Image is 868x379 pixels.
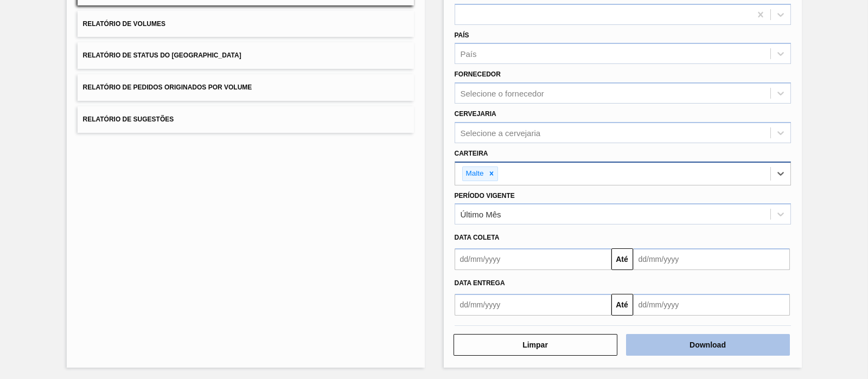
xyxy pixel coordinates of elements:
[455,110,496,118] label: Cervejaria
[455,192,515,200] label: Período Vigente
[83,83,252,91] span: Relatório de Pedidos Originados por Volume
[633,248,790,270] input: dd/mm/yyyy
[611,294,633,316] button: Até
[455,279,505,287] span: Data entrega
[611,248,633,270] button: Até
[455,248,611,270] input: dd/mm/yyyy
[454,334,617,356] button: Limpar
[461,89,544,98] div: Selecione o fornecedor
[455,294,611,316] input: dd/mm/yyyy
[78,106,414,133] button: Relatório de Sugestões
[78,42,414,69] button: Relatório de Status do [GEOGRAPHIC_DATA]
[633,294,790,316] input: dd/mm/yyyy
[463,167,486,181] div: Malte
[78,11,414,37] button: Relatório de Volumes
[455,150,488,157] label: Carteira
[83,52,241,59] span: Relatório de Status do [GEOGRAPHIC_DATA]
[626,334,790,356] button: Download
[78,74,414,101] button: Relatório de Pedidos Originados por Volume
[83,20,165,28] span: Relatório de Volumes
[455,31,469,39] label: País
[461,49,477,59] div: País
[461,210,501,219] div: Último Mês
[83,115,174,123] span: Relatório de Sugestões
[455,234,500,241] span: Data coleta
[455,70,501,78] label: Fornecedor
[461,128,541,137] div: Selecione a cervejaria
